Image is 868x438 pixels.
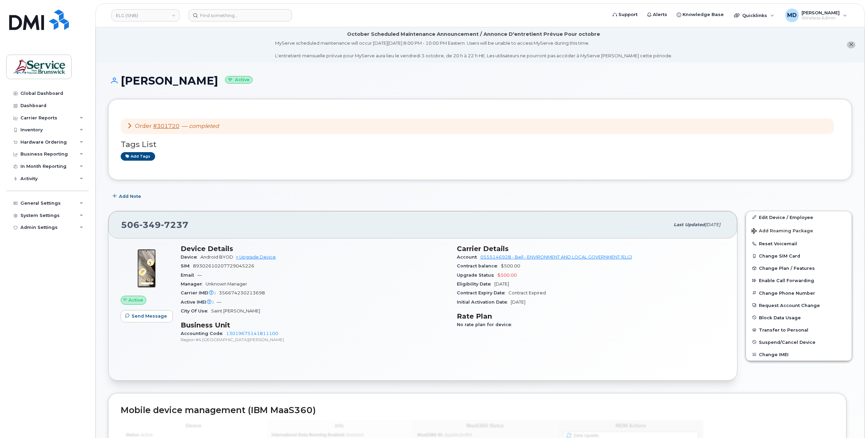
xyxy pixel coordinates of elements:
span: Manager [181,281,206,287]
button: Add Note [108,190,147,203]
a: Edit Device / Employee [746,211,852,223]
span: City Of Use [181,308,211,313]
button: Change SIM Card [746,250,852,262]
span: Initial Activation Date [457,300,511,305]
a: 0555146928 - Bell - ENVIRONMENT AND LOCAL GOVERNMENT (ELG) [480,254,632,260]
span: SIM [181,263,193,268]
button: Suspend/Cancel Device [746,336,852,348]
span: Contract Expiry Date [457,290,508,295]
span: $500.00 [501,263,520,268]
button: Reset Voicemail [746,237,852,250]
a: + Upgrade Device [236,254,276,260]
span: [DATE] [511,300,525,305]
span: [DATE] [705,222,720,227]
a: #301720 [153,123,179,129]
span: Carrier IMEI [181,290,219,295]
span: 356674230213698 [219,290,265,295]
button: Change Phone Number [746,287,852,299]
span: — [182,123,219,129]
span: Last updated [674,222,705,227]
span: Account [457,254,480,260]
span: Accounting Code [181,331,226,336]
span: [DATE] [494,281,509,287]
button: Request Account Change [746,299,852,311]
a: 13019675141811100 [226,331,278,336]
h3: Device Details [181,245,449,253]
button: Add Roaming Package [746,223,852,237]
span: Android BYOD [200,254,233,260]
div: MyServe scheduled maintenance will occur [DATE][DATE] 8:00 PM - 10:00 PM Eastern. Users will be u... [275,40,672,59]
span: — [217,300,221,305]
img: unnamed.png [126,248,167,289]
span: No rate plan for device [457,322,515,327]
span: 7237 [161,220,189,230]
a: Add tags [121,152,155,161]
span: Contract Expired [508,290,546,295]
button: Change Plan / Features [746,262,852,274]
p: Region #4 [GEOGRAPHIC_DATA][PERSON_NAME] [181,337,449,342]
span: Active IMEI [181,300,217,305]
span: Saint [PERSON_NAME] [211,308,260,313]
small: Active [225,76,253,84]
span: $500.00 [497,273,517,278]
div: October Scheduled Maintenance Announcement / Annonce D'entretient Prévue Pour octobre [347,31,600,38]
button: Send Message [121,310,173,322]
h3: Carrier Details [457,245,725,253]
span: 506 [121,220,189,230]
span: 349 [139,220,161,230]
span: Change Plan / Features [759,266,815,271]
span: Order [135,123,152,129]
h3: Tags List [121,140,839,149]
button: Change IMEI [746,348,852,361]
span: Device [181,254,200,260]
span: Upgrade Status [457,273,497,278]
h3: Business Unit [181,321,449,329]
span: Contract balance [457,263,501,268]
button: close notification [847,41,855,48]
em: completed [189,123,219,129]
span: Add Note [119,193,141,200]
h1: [PERSON_NAME] [108,75,852,87]
span: Send Message [132,313,167,319]
span: — [197,273,202,278]
span: Active [129,297,143,303]
span: Suspend/Cancel Device [759,339,815,345]
span: Eligibility Date [457,281,494,287]
button: Enable Call Forwarding [746,274,852,287]
button: Block Data Usage [746,311,852,324]
h3: Rate Plan [457,312,725,320]
span: Unknown Manager [206,281,247,287]
button: Transfer to Personal [746,324,852,336]
h2: Mobile device management (IBM MaaS360) [121,406,834,415]
span: 89302610207729045226 [193,263,254,268]
span: Email [181,273,197,278]
span: Enable Call Forwarding [759,278,814,283]
span: Add Roaming Package [751,228,813,235]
